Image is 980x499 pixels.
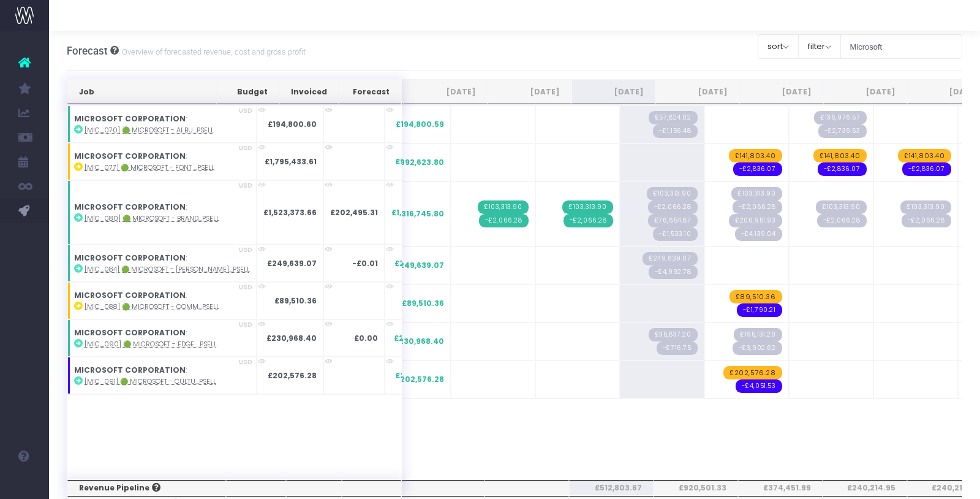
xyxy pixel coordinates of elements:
[488,80,571,104] th: Aug 25: activate to sort column ascending
[274,295,317,306] strong: £89,510.36
[729,290,782,303] span: wayahead Revenue Forecast Item
[657,341,698,355] span: Streamtime Draft Invoice: null – [MIC_090] Microsoft_Edge Copilot Mode Launch Video_Campaign_Upsell
[119,45,306,57] small: Overview of forecasted revenue, cost and gross profit
[900,200,951,214] span: Streamtime Draft Invoice: null – [MIC_080] 🟢 Microsoft - Brand Retainer FY26 - Brand - Upsell - 1
[902,162,951,176] span: wayahead Cost Forecast Item
[239,357,252,367] span: USD
[67,80,217,104] th: Job: activate to sort column ascending
[67,357,257,394] td: :
[391,207,444,218] span: £1,316,745.80
[74,113,186,124] strong: MICROSOFT CORPORATION
[396,119,444,130] span: £194,800.59
[817,214,867,227] span: Streamtime Draft Invoice: null – [MIC_080] 🟢 Microsoft - Brand Retainer FY26 - Brand - Upsell
[723,366,782,379] span: wayahead Revenue Forecast Item
[74,202,186,212] strong: MICROSOFT CORPORATION
[563,214,613,227] span: Streamtime Invoice: 2456 – [MIC_080] 🟢 Microsoft - Brand Retainer FY26 - Brand - Upsell
[402,295,444,307] span: £89,510.36
[395,370,444,381] span: £202,576.28
[239,143,252,153] span: USD
[239,181,252,190] span: USD
[655,80,739,104] th: Oct 25: activate to sort column ascending
[814,111,867,124] span: Streamtime Draft Invoice: null – [MIC_070] 🟢 Microsoft - AI Business Solutions VI - Brand - Upsel...
[402,298,444,309] span: £89,510.36
[395,157,444,168] span: £992,623.80
[643,252,698,265] span: Streamtime Draft Invoice: null – [MIC_084] 🟢 Microsoft - Rolling Thunder Templates & Guidelines -...
[268,370,317,381] strong: £202,576.28
[738,480,823,496] th: £374,451.99
[758,34,799,59] button: sort
[239,320,252,329] span: USD
[404,80,488,104] th: Jul 25: activate to sort column ascending
[85,340,217,349] abbr: [MIC_090] 🟢 Microsoft - Edge Copilot Mode Launch Video - Campaign - Upsell
[330,207,378,218] strong: £202,495.31
[813,149,867,162] span: wayahead Revenue Forecast Item
[67,282,257,319] td: :
[339,80,401,104] th: Forecast
[67,480,226,496] th: Revenue Pipeline
[653,124,698,138] span: Streamtime Draft Invoice: null – [MIC_070] 🟢 Microsoft - AI Business Solutions VI - Brand - Upsell
[653,227,698,241] span: Streamtime Draft Invoice: null – [MIC_080] 🟢 Microsoft - Brand Retainer FY26 - Brand - Upsell
[67,45,108,57] span: Forecast
[85,126,214,135] abbr: [MIC_070] 🟢 Microsoft - AI Business Solutions VI - Brand - Upsell
[265,156,317,167] strong: £1,795,433.61
[734,328,782,341] span: Streamtime Draft Invoice: null – [MIC_090] Microsoft_Edge Copilot Mode Launch Video_Campaign_Upse...
[85,214,219,223] abbr: [MIC_080] 🟢 Microsoft - Brand Retainer FY26 - Brand - Upsell
[85,302,219,311] abbr: [MIC_088] 🟢 Microsoft - Commercial Social RFQ - Campaign - Upsell
[478,200,529,214] span: Streamtime Invoice: 2424 – [MIC_080] 🟢 Microsoft - Brand Retainer FY26 - Brand - Upsell - 1
[394,260,444,271] span: £249,639.07
[818,162,867,176] span: wayahead Cost Forecast Item
[394,333,444,344] span: £230,968.40
[268,119,317,129] strong: £194,800.60
[395,156,444,167] span: £992,623.80
[735,227,782,241] span: Streamtime Draft Invoice: null – [MIC_080] 🟢 Microsoft - Brand Retainer FY26 - Brand - Upsell
[902,214,951,227] span: Streamtime Draft Invoice: null – [MIC_080] 🟢 Microsoft - Brand Retainer FY26 - Brand - Upsell
[649,328,698,341] span: Streamtime Draft Invoice: null – [MIC_090] Microsoft_Edge Copilot Mode Launch Video_Campaign_Upse...
[733,162,782,176] span: wayahead Cost Forecast Item
[736,379,782,393] span: wayahead Cost Forecast Item
[816,200,867,214] span: Streamtime Draft Invoice: null – [MIC_080] 🟢 Microsoft - Brand Retainer FY26 - Brand - Upsell - 5
[739,80,823,104] th: Nov 25: activate to sort column ascending
[391,208,444,219] span: £1,316,745.80
[394,258,444,269] span: £249,639.07
[67,105,257,143] td: :
[267,258,317,269] strong: £249,639.07
[266,333,317,343] strong: £230,968.40
[279,80,339,104] th: Invoiced
[731,187,782,200] span: Streamtime Draft Invoice: null – [MIC_080] 🟢 Microsoft - Brand Retainer FY26 - Brand - Upsell - 4
[823,80,907,104] th: Dec 25: activate to sort column ascending
[737,303,782,317] span: wayahead Cost Forecast Item
[733,200,782,214] span: Streamtime Draft Invoice: null – [MIC_080] 🟢 Microsoft - Brand Retainer FY26 - Brand - Upsell
[239,106,252,115] span: USD
[74,327,186,338] strong: MICROSOFT CORPORATION
[648,214,698,227] span: Streamtime Draft Invoice: null – [MIC_080] 🟢 Microsoft - Brand Retainer FY26 - Brand - Upsell - 1
[395,374,444,385] span: £202,576.28
[798,34,841,59] button: filter
[15,474,34,493] img: images/default_profile_image.png
[479,214,529,227] span: Streamtime Invoice: 2425 – [MIC_080] 🟢 Microsoft - Brand Retainer FY26 - Brand - Upsell
[85,265,250,274] abbr: [MIC_084] 🟢 Microsoft - Rolling Thunder Templates & Guidelines - Campaign - Upsell
[562,200,613,214] span: Streamtime Invoice: 2455 – [MIC_080] 🟢 Microsoft - Brand Retainer FY26 - Brand - Upsell - 2
[649,111,698,124] span: Streamtime Draft Invoice: null – [MIC_070] 🟢 Microsoft - AI Business Solutions VI - Brand - Upsel...
[74,151,186,161] strong: MICROSOFT CORPORATION
[85,377,216,386] abbr: [MIC_091] 🟢 Microsoft - Culture Expression / Inclusion Networks - Campaign - Upsell
[74,253,186,263] strong: MICROSOFT CORPORATION
[733,341,782,355] span: Streamtime Draft Invoice: null – [MIC_090] Microsoft_Edge Copilot Mode Launch Video_Campaign_Upsell
[239,283,252,292] span: USD
[74,365,186,375] strong: MICROSOFT CORPORATION
[394,336,444,347] span: £230,968.40
[239,245,252,254] span: USD
[67,245,257,282] td: :
[352,258,378,269] strong: -£0.01
[217,80,279,104] th: Budget
[823,480,907,496] th: £240,214.95
[648,200,698,214] span: Streamtime Draft Invoice: null – [MIC_080] 🟢 Microsoft - Brand Retainer FY26 - Brand - Upsell
[818,124,867,138] span: Streamtime Draft Invoice: null – [MIC_070] 🟢 Microsoft - AI Business Solutions VI - Brand - Upsell
[67,319,257,357] td: :
[74,290,186,300] strong: MICROSOFT CORPORATION
[654,480,738,496] th: £920,501.33
[263,207,317,218] strong: £1,523,373.66
[569,480,654,496] th: £512,803.67
[898,149,951,162] span: wayahead Revenue Forecast Item
[571,80,655,104] th: Sep 25: activate to sort column ascending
